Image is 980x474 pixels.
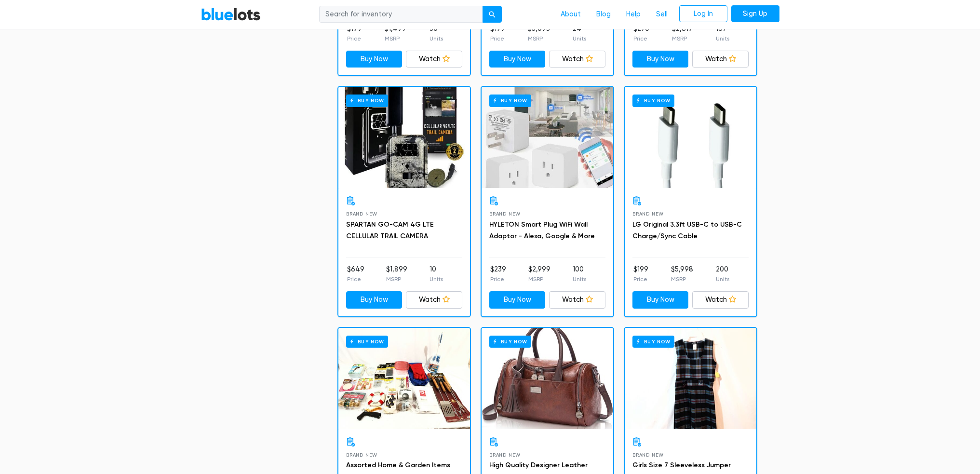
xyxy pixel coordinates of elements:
[625,87,756,188] a: Buy Now
[346,452,377,458] span: Brand New
[633,275,648,284] p: Price
[430,264,443,284] li: 10
[489,51,546,68] a: Buy Now
[679,5,727,23] a: Log In
[625,328,756,429] a: Buy Now
[489,336,531,348] h6: Buy Now
[489,452,521,458] span: Brand New
[430,34,443,43] p: Units
[549,51,605,68] a: Watch
[489,291,546,309] a: Buy Now
[573,264,586,284] li: 100
[346,211,377,217] span: Brand New
[482,328,613,429] a: Buy Now
[671,275,693,284] p: MSRP
[386,264,407,284] li: $1,899
[648,5,675,24] a: Sell
[406,51,462,68] a: Watch
[632,291,689,309] a: Buy Now
[528,264,550,284] li: $2,999
[589,5,618,24] a: Blog
[347,264,364,284] li: $649
[618,5,648,24] a: Help
[672,24,693,43] li: $2,819
[347,275,364,284] p: Price
[347,24,362,43] li: $199
[338,87,470,188] a: Buy Now
[347,34,362,43] p: Price
[672,34,693,43] p: MSRP
[692,291,749,309] a: Watch
[633,24,649,43] li: $270
[346,95,388,107] h6: Buy Now
[528,34,550,43] p: MSRP
[406,291,462,309] a: Watch
[549,291,605,309] a: Watch
[573,34,586,43] p: Units
[573,24,586,43] li: 24
[716,275,729,284] p: Units
[716,264,729,284] li: 200
[346,51,403,68] a: Buy Now
[346,220,434,240] a: SPARTAN GO-CAM 4G LTE CELLULAR TRAIL CAMERA
[490,264,506,284] li: $239
[573,275,586,284] p: Units
[385,34,406,43] p: MSRP
[716,24,729,43] li: 167
[430,275,443,284] p: Units
[489,220,595,240] a: HYLETON Smart Plug WiFi Wall Adaptor - Alexa, Google & More
[430,24,443,43] li: 30
[671,264,693,284] li: $5,998
[386,275,407,284] p: MSRP
[632,211,664,217] span: Brand New
[201,7,261,21] a: BlueLots
[490,24,505,43] li: $199
[632,220,742,240] a: LG Original 3.3ft USB-C to USB-C Charge/Sync Cable
[528,24,550,43] li: $3,093
[553,5,589,24] a: About
[692,51,749,68] a: Watch
[633,34,649,43] p: Price
[633,264,648,284] li: $199
[632,452,664,458] span: Brand New
[716,34,729,43] p: Units
[490,34,505,43] p: Price
[490,275,506,284] p: Price
[489,95,531,107] h6: Buy Now
[385,24,406,43] li: $1,499
[338,328,470,429] a: Buy Now
[632,336,674,348] h6: Buy Now
[346,291,403,309] a: Buy Now
[731,5,779,23] a: Sign Up
[632,95,674,107] h6: Buy Now
[319,6,483,23] input: Search for inventory
[528,275,550,284] p: MSRP
[346,336,388,348] h6: Buy Now
[482,87,613,188] a: Buy Now
[489,211,521,217] span: Brand New
[632,51,689,68] a: Buy Now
